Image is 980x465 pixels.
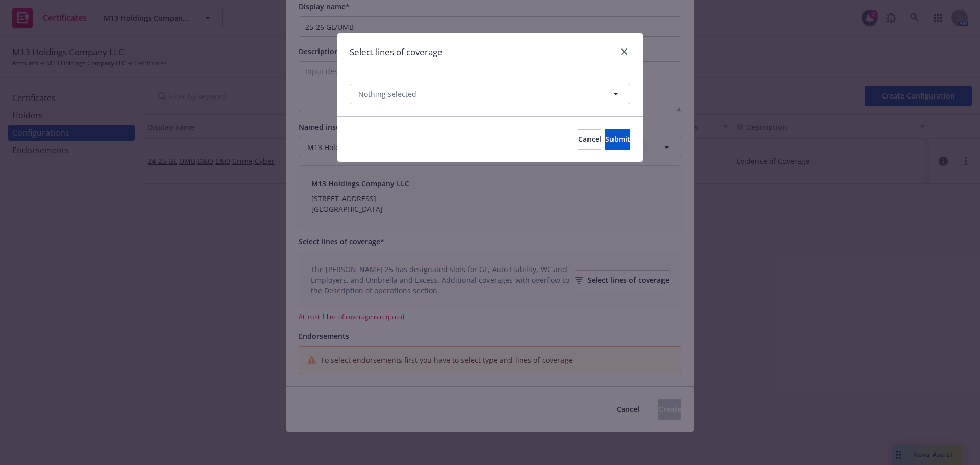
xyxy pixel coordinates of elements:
h1: Select lines of coverage [350,45,443,59]
span: Cancel [578,134,601,144]
span: Submit [605,134,630,144]
span: Nothing selected [358,89,416,100]
button: Cancel [578,129,601,150]
button: Submit [605,129,630,150]
a: close [618,45,630,58]
button: Nothing selected [350,84,630,104]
